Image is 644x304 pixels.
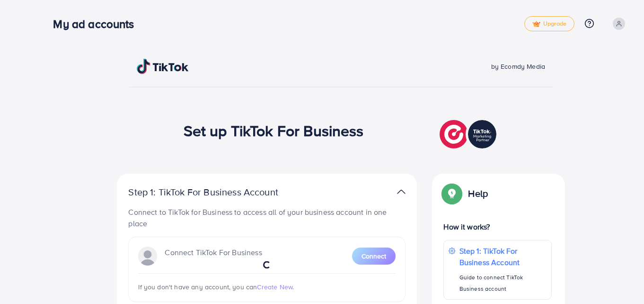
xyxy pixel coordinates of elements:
[53,17,141,31] h3: My ad accounts
[459,245,547,268] p: Step 1: TikTok For Business Account
[532,21,540,28] img: tick
[443,185,460,202] img: Popup guide
[137,59,189,74] img: TikTok
[491,62,545,71] span: by Ecomdy Media
[443,221,551,232] p: How it works?
[532,20,566,28] span: Upgrade
[524,16,574,31] a: tickUpgrade
[468,188,488,199] p: Help
[440,118,499,151] img: TikTok partner
[459,272,547,295] p: Guide to connect TikTok Business account
[184,121,364,139] h1: Set up TikTok For Business
[397,185,406,199] img: TikTok partner
[128,186,308,198] p: Step 1: TikTok For Business Account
